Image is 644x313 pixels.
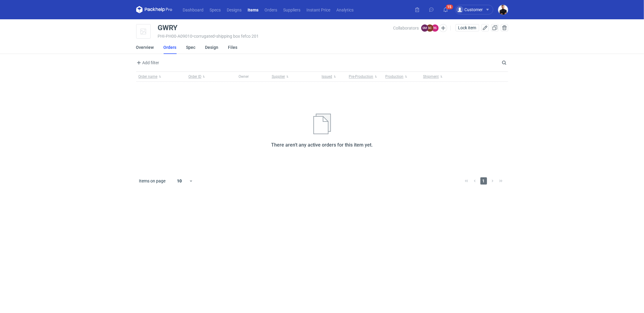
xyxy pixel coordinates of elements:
button: Delete item [501,24,508,31]
button: Edit collaborators [439,24,447,32]
figcaption: RS [431,24,439,32]
a: Designs [224,6,245,13]
a: Analytics [334,6,357,13]
div: 10 [170,177,189,185]
span: Collaborators [393,26,419,30]
div: GWRY [158,24,178,31]
a: Dashboard [180,6,207,13]
button: Lock item [456,24,479,31]
img: Tomasz Kubiak [498,5,508,15]
button: Customer [455,5,498,14]
figcaption: SC [426,24,434,32]
a: Orders [164,41,177,54]
div: Customer [456,6,483,13]
svg: Packhelp Pro [136,6,172,13]
span: • corrugated [193,34,215,39]
span: 1 [480,177,487,185]
a: Suppliers [280,6,304,13]
button: Edit item [482,24,489,31]
a: Items [245,6,262,13]
div: PHI-PH00-A09010 [158,34,393,39]
a: Overview [136,41,154,54]
a: Instant Price [304,6,334,13]
button: 15 [441,5,450,14]
button: Add filter [135,59,160,66]
a: Spec [186,41,196,54]
span: Items on page [139,178,166,184]
span: Add filter [135,59,159,66]
a: Design [205,41,219,54]
span: • shipping box fefco 201 [215,34,259,39]
button: Duplicate Item [491,24,498,31]
input: Search [501,59,520,66]
figcaption: SM [421,24,428,32]
a: Orders [262,6,280,13]
a: Files [228,41,238,54]
a: Specs [207,6,224,13]
h2: There aren't any active orders for this item yet. [271,141,373,149]
span: Lock item [458,26,476,30]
